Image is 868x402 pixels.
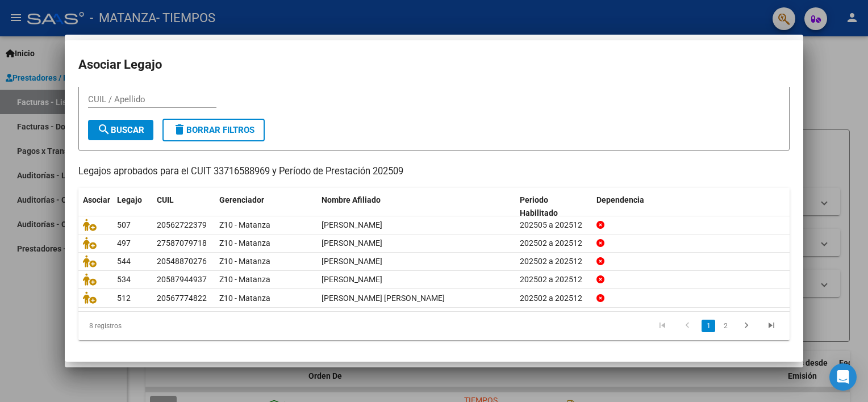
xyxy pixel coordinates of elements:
a: 2 [719,320,732,332]
datatable-header-cell: Legajo [112,188,152,225]
a: go to first page [652,320,673,332]
span: Buscar [97,125,144,135]
span: Asociar [83,195,110,204]
span: CUIL [157,195,174,204]
a: go to previous page [677,320,698,332]
h2: Asociar Legajo [78,54,790,76]
div: 202502 a 202512 [520,292,587,305]
button: Buscar [88,120,153,140]
div: 20587944937 [157,273,207,286]
a: go to last page [761,320,782,332]
span: Z10 - Matanza [219,257,270,266]
span: Z10 - Matanza [219,238,270,248]
div: 27587079718 [157,237,207,250]
span: MINNITI BENJAMIN [322,257,382,266]
datatable-header-cell: Dependencia [592,188,790,225]
span: SILVEIRA RODRIGUEZ LIONEL RODRIGO FROIL [322,294,445,303]
div: 20562722379 [157,219,207,232]
button: Borrar Filtros [162,119,265,141]
datatable-header-cell: Asociar [78,188,112,225]
datatable-header-cell: Gerenciador [215,188,317,225]
div: 202502 a 202512 [520,273,587,286]
span: Periodo Habilitado [520,195,558,217]
mat-icon: search [97,123,111,136]
span: 497 [117,238,131,248]
datatable-header-cell: Periodo Habilitado [515,188,592,225]
li: page 2 [717,316,734,336]
span: OCON JUAN BAUTISTA [322,275,382,284]
span: Z10 - Matanza [219,220,270,229]
datatable-header-cell: CUIL [152,188,215,225]
span: Z10 - Matanza [219,294,270,303]
mat-icon: delete [173,123,186,136]
span: MOSTAFA DANTE JONAS [322,220,382,229]
span: 512 [117,294,131,303]
span: 507 [117,220,131,229]
span: Legajo [117,195,142,204]
a: go to next page [736,320,757,332]
div: 8 registros [78,312,219,340]
span: 544 [117,257,131,266]
div: 202505 a 202512 [520,219,587,232]
div: 20567774822 [157,292,207,305]
datatable-header-cell: Nombre Afiliado [317,188,515,225]
span: Nombre Afiliado [322,195,381,204]
li: page 1 [700,316,717,336]
a: 1 [702,320,715,332]
p: Legajos aprobados para el CUIT 33716588969 y Período de Prestación 202509 [78,165,790,179]
div: 202502 a 202512 [520,255,587,268]
div: Open Intercom Messenger [829,363,857,391]
span: DELEON OLIVIA [322,238,382,248]
span: Borrar Filtros [173,125,254,135]
span: Z10 - Matanza [219,275,270,284]
span: 534 [117,275,131,284]
div: 202502 a 202512 [520,237,587,250]
div: 20548870276 [157,255,207,268]
span: Gerenciador [219,195,264,204]
span: Dependencia [596,195,644,204]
